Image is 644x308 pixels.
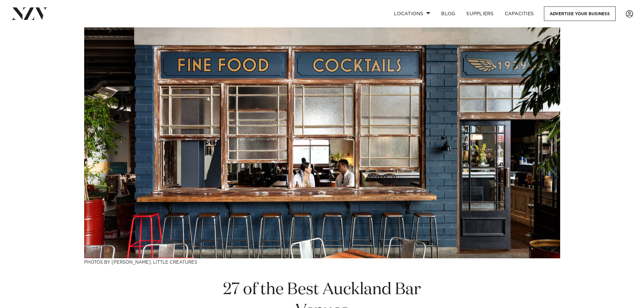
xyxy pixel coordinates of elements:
[84,258,560,265] h3: Photos by [PERSON_NAME], Little Creatures
[461,6,499,21] a: SUPPLIERS
[499,6,540,21] a: Capacities
[388,6,436,21] a: Locations
[436,6,461,21] a: BLOG
[11,7,48,20] img: nzv-logo.png
[544,6,616,21] a: Advertise your business
[84,27,560,258] img: 27 of the Best Auckland Bar Venues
